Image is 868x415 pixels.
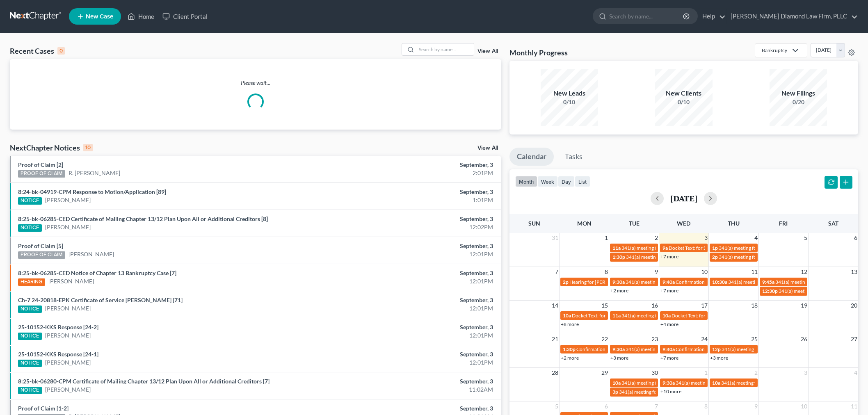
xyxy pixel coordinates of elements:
span: 20 [850,301,858,310]
div: NOTICE [18,387,42,394]
span: 1 [604,233,609,243]
span: 10a [712,380,720,386]
a: 25-10152-KKS Response [24-2] [18,324,98,331]
span: Wed [677,220,690,227]
div: NOTICE [18,306,42,313]
span: 3 [803,368,808,378]
div: September, 3 [340,323,493,331]
span: Thu [728,220,740,227]
div: September, 3 [340,242,493,250]
span: 341(a) meeting for [PERSON_NAME] [775,279,854,285]
span: 9:40a [662,346,675,352]
span: 11a [612,312,621,319]
span: 9a [662,245,668,251]
div: NOTICE [18,360,42,367]
a: [PERSON_NAME] [45,223,91,231]
a: +2 more [610,287,628,294]
span: Mon [577,220,592,227]
span: 9:30a [662,380,675,386]
span: Docket Text: for St [PERSON_NAME] [PERSON_NAME] et al [669,245,796,251]
a: +3 more [710,355,728,361]
a: +2 more [561,355,579,361]
a: Tasks [557,148,590,166]
a: [PERSON_NAME] [45,196,91,204]
a: View All [477,48,498,54]
div: 12:01PM [340,250,493,258]
div: 0 [57,47,65,55]
div: NOTICE [18,197,42,205]
span: 341(a) meeting for [PERSON_NAME] [626,279,705,285]
div: September, 3 [340,404,493,413]
div: September, 3 [340,296,493,304]
a: Client Portal [158,9,212,24]
div: 12:01PM [340,277,493,285]
span: 341(a) meeting for [PERSON_NAME] [621,312,701,319]
div: September, 3 [340,215,493,223]
div: 12:01PM [340,304,493,312]
p: Please wait... [10,79,501,87]
span: 31 [551,233,559,243]
span: 23 [651,334,659,344]
span: 3 [704,233,708,243]
span: 7 [554,267,559,277]
span: Hearing for [PERSON_NAME] [569,279,633,285]
span: 6 [853,233,858,243]
input: Search by name... [609,9,684,24]
span: 25 [750,334,758,344]
a: [PERSON_NAME] [69,250,114,258]
span: 341(a) meeting for [PERSON_NAME] [621,380,701,386]
div: September, 3 [340,269,493,277]
a: 8:24-bk-04919-CPM Response to Motion/Application [89] [18,188,166,195]
span: 11a [612,245,621,251]
span: 8 [604,267,609,277]
span: 10:30a [712,279,727,285]
div: 0/10 [655,98,713,106]
div: 10 [83,144,93,151]
a: 8:25-bk-06280-CPM Certificate of Mailing Chapter 13/12 Plan Upon All or Additional Creditors [7] [18,378,270,385]
span: 16 [651,301,659,310]
a: Proof of Claim [5] [18,242,63,249]
span: 22 [601,334,609,344]
div: September, 3 [340,161,493,169]
a: Proof of Claim [2] [18,161,63,168]
span: 10 [700,267,708,277]
input: Search by name... [416,43,474,55]
span: 15 [601,301,609,310]
a: 8:25-bk-06285-CED Notice of Chapter 13 Bankruptcy Case [7] [18,269,176,276]
div: September, 3 [340,377,493,385]
button: week [537,176,558,187]
span: Sat [828,220,838,227]
span: 21 [551,334,559,344]
span: 341(a) meeting for [PERSON_NAME] [626,346,705,352]
span: 6 [604,401,609,411]
span: 13 [850,267,858,277]
span: 341(a) meeting for [PERSON_NAME] [719,245,798,251]
span: 341(a) meeting for [PERSON_NAME] [619,389,698,395]
div: 0/10 [541,98,598,106]
span: 10a [612,380,621,386]
span: 12p [712,346,721,352]
div: New Clients [655,89,713,98]
span: 341(a) meeting for [PERSON_NAME] [719,254,798,260]
span: 24 [700,334,708,344]
span: 1p [712,245,718,251]
span: New Case [86,14,113,20]
a: View All [477,145,498,151]
span: 10 [800,401,808,411]
span: 9 [654,267,659,277]
span: 27 [850,334,858,344]
span: 341(a) meeting for [PERSON_NAME] [721,380,800,386]
span: 2 [754,368,758,378]
h3: Monthly Progress [509,48,568,57]
span: Tue [629,220,640,227]
span: Fri [779,220,788,227]
span: 12 [800,267,808,277]
a: +4 more [660,321,678,327]
span: 1:30p [563,346,576,352]
span: 9 [754,401,758,411]
a: [PERSON_NAME] [48,277,94,285]
span: 3p [612,389,618,395]
div: Bankruptcy [762,47,787,54]
span: Sun [528,220,540,227]
span: 11 [850,401,858,411]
